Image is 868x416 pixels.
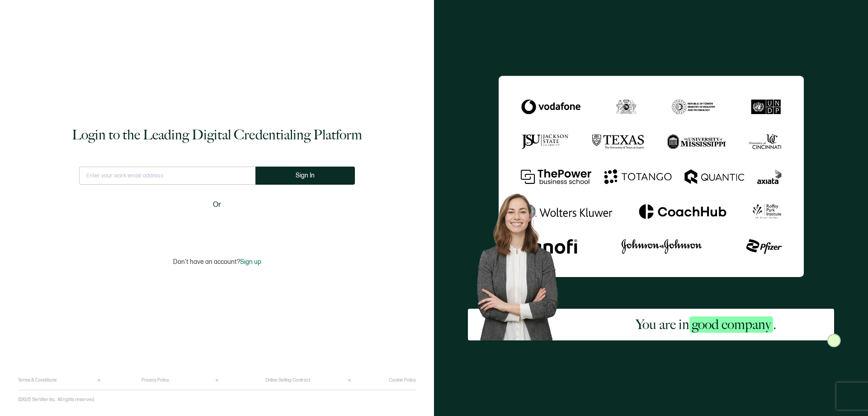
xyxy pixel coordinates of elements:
img: Sertifier Login - You are in <span class="strong-h">good company</span>. [499,76,804,277]
span: good company [689,316,773,333]
input: Enter your work email address [79,167,255,185]
a: Cookie Policy [389,378,416,383]
button: Sign In [255,167,355,185]
a: Terms & Conditions [18,378,57,383]
h1: Login to the Leading Digital Credentialing Platform [72,126,362,144]
span: Or [213,199,221,210]
img: Sertifier Login [827,334,841,347]
h2: You are in . [636,316,776,334]
span: Sign In [296,172,315,179]
span: Sign up [240,258,261,266]
a: Privacy Policy [142,378,169,383]
p: ©2025 Sertifier Inc.. All rights reserved. [18,397,95,402]
iframe: Sign in with Google Button [160,216,274,236]
a: Online Selling Contract [265,378,310,383]
img: Sertifier Login - You are in <span class="strong-h">good company</span>. Hero [468,186,578,340]
p: Don't have an account? [173,258,261,266]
